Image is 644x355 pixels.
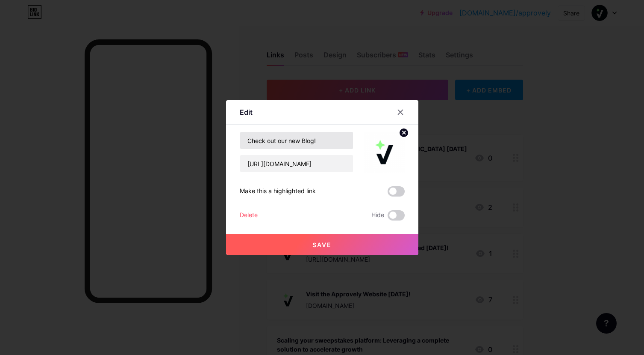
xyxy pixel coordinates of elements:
div: Delete [240,210,258,221]
input: URL [240,155,353,172]
div: Edit [240,107,253,117]
div: Make this a highlighted link [240,186,316,197]
span: Hide [371,210,384,221]
span: Save [312,241,332,248]
button: Save [226,234,418,255]
img: link_thumbnail [364,131,405,173]
input: Title [240,132,353,149]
